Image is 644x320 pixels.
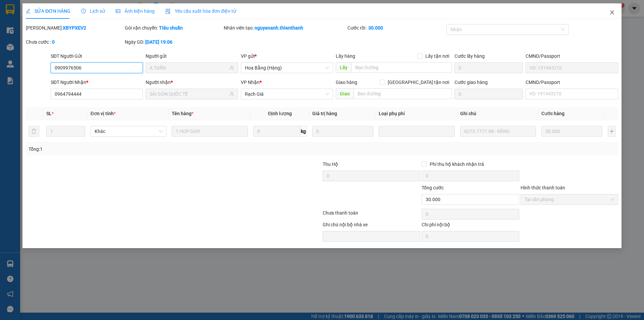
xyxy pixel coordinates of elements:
div: Tổng: 1 [29,145,249,153]
div: SĐT Người Gửi [51,52,143,60]
button: Close [603,3,622,22]
span: SL [46,111,52,116]
div: VP gửi [241,52,333,60]
b: [DATE] 19:06 [145,39,172,45]
input: VD: Bàn, Ghế [172,126,248,137]
input: Tên người gửi [150,64,228,72]
span: SỬA ĐƠN HÀNG [26,8,70,14]
span: edit [26,9,31,13]
span: Cước hàng [541,111,565,116]
img: icon [165,9,171,14]
span: user [229,65,234,70]
span: close [609,10,615,15]
input: Dọc đường [351,62,452,73]
span: picture [116,9,120,13]
b: 30.000 [368,25,383,31]
span: Lấy [336,62,351,73]
div: Nhân viên tạo: [224,24,346,32]
span: Định lượng [268,111,292,116]
b: XBYPXEV2 [63,25,86,31]
label: Cước lấy hàng [454,53,485,59]
input: 0 [312,126,373,137]
div: [PERSON_NAME]: [26,24,123,32]
b: 0 [52,39,55,45]
span: Lịch sử [81,8,105,14]
div: Chưa cước : [26,38,123,46]
input: Cước lấy hàng [454,62,523,73]
input: VD: 191943210 [526,62,618,73]
div: Ngày GD: [125,38,222,46]
b: Tiêu chuẩn [159,25,183,31]
input: Dọc đường [354,88,452,99]
span: Khác [95,126,162,136]
div: Ghi chú nội bộ nhà xe [323,221,420,231]
button: plus [608,126,615,137]
span: Giao hàng [336,80,357,85]
span: [GEOGRAPHIC_DATA] tận nơi [385,79,452,86]
div: Người nhận [146,79,238,86]
div: Người gửi [146,52,238,60]
div: Chi phí nội bộ [422,221,519,231]
input: Ghi Chú [460,126,536,137]
span: Lấy hàng [336,53,355,59]
label: Hình thức thanh toán [521,185,565,190]
span: Tại văn phòng [525,194,614,204]
span: VP Nhận [241,80,260,85]
th: Loại phụ phí [376,107,457,120]
span: Đơn vị tính [91,111,116,116]
input: Cước giao hàng [454,89,523,99]
button: delete [29,126,39,137]
div: Gói vận chuyển: [125,24,222,32]
span: Tổng cước [422,185,444,190]
span: user [229,92,234,96]
span: Giao [336,88,354,99]
span: Thu Hộ [323,162,338,167]
span: Phí thu hộ khách nhận trả [427,161,487,168]
span: Yêu cầu xuất hóa đơn điện tử [165,8,236,14]
th: Ghi chú [458,107,539,120]
span: Tên hàng [172,111,194,116]
span: Rạch Giá [245,89,329,99]
div: SĐT Người Nhận [51,79,143,86]
input: Tên người nhận [150,90,228,98]
div: CMND/Passport [526,79,618,86]
div: Cước rồi : [347,24,445,32]
div: CMND/Passport [526,52,618,60]
div: Chưa thanh toán [322,209,421,221]
span: Giá trị hàng [312,111,337,116]
label: Cước giao hàng [454,80,488,85]
span: Lấy tận nơi [423,52,452,60]
span: kg [300,126,307,137]
b: nguyenanh.thienthanh [255,25,303,31]
span: clock-circle [81,9,86,13]
span: Ảnh kiện hàng [116,8,155,14]
span: Hoa Bằng (Hàng) [245,63,329,73]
